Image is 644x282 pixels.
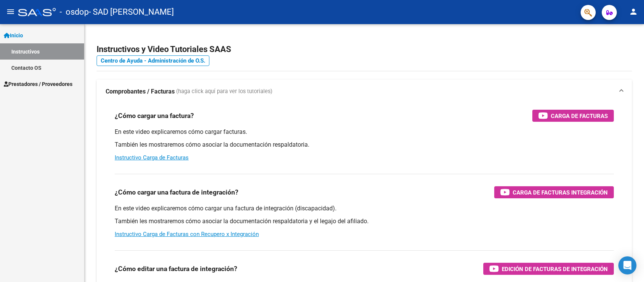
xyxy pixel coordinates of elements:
p: En este video explicaremos cómo cargar facturas. [115,128,614,136]
span: - SAD [PERSON_NAME] [89,4,174,20]
span: Edición de Facturas de integración [502,264,608,274]
h3: ¿Cómo editar una factura de integración? [115,264,237,274]
button: Carga de Facturas Integración [494,186,614,198]
a: Instructivo Carga de Facturas con Recupero x Integración [115,231,259,238]
span: Inicio [4,31,23,40]
button: Edición de Facturas de integración [483,263,614,275]
h2: Instructivos y Video Tutoriales SAAS [97,42,632,57]
h3: ¿Cómo cargar una factura? [115,110,194,121]
p: En este video explicaremos cómo cargar una factura de integración (discapacidad). [115,204,614,213]
button: Carga de Facturas [532,110,614,122]
h3: ¿Cómo cargar una factura de integración? [115,187,238,198]
span: - osdop [60,4,89,20]
span: Prestadores / Proveedores [4,80,72,88]
mat-icon: person [629,7,638,16]
mat-expansion-panel-header: Comprobantes / Facturas (haga click aquí para ver los tutoriales) [97,80,632,104]
p: También les mostraremos cómo asociar la documentación respaldatoria y el legajo del afiliado. [115,217,614,225]
a: Centro de Ayuda - Administración de O.S. [97,55,209,66]
span: (haga click aquí para ver los tutoriales) [176,87,272,96]
strong: Comprobantes / Facturas [106,87,175,96]
a: Instructivo Carga de Facturas [115,154,189,161]
span: Carga de Facturas [551,111,608,121]
span: Carga de Facturas Integración [513,188,608,197]
p: También les mostraremos cómo asociar la documentación respaldatoria. [115,141,614,149]
mat-icon: menu [6,7,15,16]
div: Open Intercom Messenger [618,256,636,274]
